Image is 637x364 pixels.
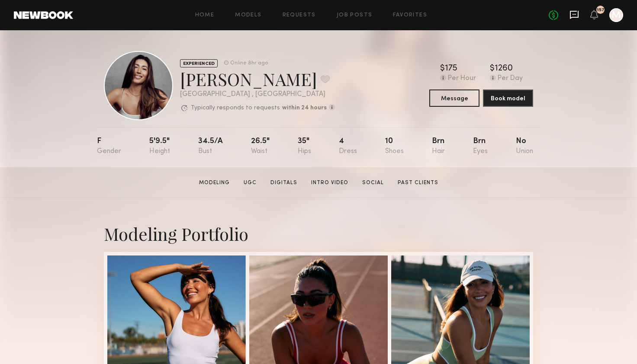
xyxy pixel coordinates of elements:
[267,179,301,187] a: Digitals
[195,13,215,18] a: Home
[448,75,476,83] div: Per Hour
[196,179,233,187] a: Modeling
[308,179,352,187] a: Intro Video
[432,137,445,155] div: Brn
[445,64,457,73] div: 175
[180,91,335,98] div: [GEOGRAPHIC_DATA] , [GEOGRAPHIC_DATA]
[498,75,523,83] div: Per Day
[104,222,533,245] div: Modeling Portfolio
[282,105,327,111] b: within 24 hours
[198,137,223,155] div: 34.5/a
[298,137,311,155] div: 35"
[495,64,513,73] div: 1260
[230,61,268,66] div: Online 8hr ago
[283,13,316,18] a: Requests
[235,13,261,18] a: Models
[490,64,495,73] div: $
[191,105,280,111] p: Typically responds to requests
[394,179,442,187] a: Past Clients
[180,59,218,67] div: EXPERIENCED
[597,8,605,13] div: 157
[337,13,373,18] a: Job Posts
[393,13,427,18] a: Favorites
[359,179,387,187] a: Social
[180,67,335,90] div: [PERSON_NAME]
[609,8,623,22] a: M
[149,137,170,155] div: 5'9.5"
[483,89,533,107] button: Book model
[385,137,404,155] div: 10
[339,137,357,155] div: 4
[240,179,260,187] a: UGC
[473,137,488,155] div: Brn
[440,64,445,73] div: $
[97,137,121,155] div: F
[429,89,479,107] button: Message
[251,137,270,155] div: 26.5"
[516,137,533,155] div: No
